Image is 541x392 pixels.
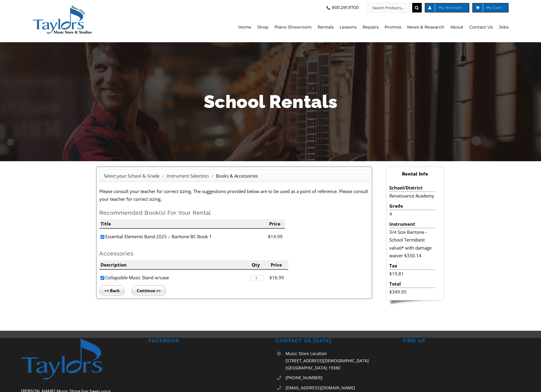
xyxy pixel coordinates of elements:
[99,229,268,244] li: Essential Elements Band 2025 – Baritone BC Book 1
[412,3,422,12] input: Search
[450,23,463,32] span: About
[269,260,288,270] li: Price
[286,350,393,371] p: Music Store Location [STREET_ADDRESS][DEMOGRAPHIC_DATA] [GEOGRAPHIC_DATA] 19380
[216,172,258,180] li: Books & Accessories
[325,3,359,12] a: 800.291.9700
[286,374,393,381] a: [PHONE_NUMBER]
[386,169,444,179] h2: Rental Info
[132,285,166,296] input: Continue >>
[385,12,401,42] a: Promos
[257,12,269,42] a: Shop
[479,6,502,9] span: My Cart
[499,12,509,42] a: Jobs
[156,12,509,42] nav: Main Menu
[99,260,250,270] li: Description
[269,270,288,286] li: $16.99
[363,12,379,42] a: Repairs
[389,288,435,296] li: $349.95
[469,23,493,32] span: Contact Us
[275,23,312,32] span: Piano Showroom
[318,23,334,32] span: Rentals
[156,3,509,12] nav: Top Right
[161,173,165,179] span: /
[99,219,268,229] li: Title
[286,384,393,391] a: [EMAIL_ADDRESS][DOMAIN_NAME]
[21,338,115,380] img: footer-logo
[389,220,435,228] li: Instrument
[167,173,209,179] a: Instrument Selection
[318,12,334,42] a: Rentals
[99,285,125,296] input: << Back
[210,173,215,179] span: /
[389,192,435,200] li: Renaissance Academy
[425,3,469,12] a: My Account
[472,3,509,12] a: My Cart
[389,228,435,259] li: 3/4 Size Baritone - School Term(best value)* with damage waiver $330.14
[340,23,357,32] span: Lessons
[99,187,369,203] p: Please consult your teacher for correct sizing. The suggestions provided below are to be used as ...
[104,173,159,179] a: Select your School & Grade
[385,23,401,32] span: Promos
[389,280,435,288] li: Total
[99,250,369,257] h2: Accessories
[407,12,444,42] a: News & Research
[238,12,251,42] a: Home
[431,6,463,9] span: My Account
[368,3,412,12] input: Search Products...
[363,23,379,32] span: Repairs
[389,270,435,277] li: $19.81
[340,12,357,42] a: Lessons
[268,229,285,244] li: $14.99
[238,23,251,32] span: Home
[389,262,435,270] li: Tax
[99,209,369,217] h2: Recommended Book(s) For Your Rental
[332,3,359,12] span: 800.291.9700
[407,23,444,32] span: News & Research
[275,338,393,344] h2: CONTACT US [DATE]
[389,184,435,192] li: School/District
[386,300,444,306] img: sidebar-footer.png
[250,260,269,270] li: Qty
[97,89,445,114] h1: School Rentals
[389,202,435,210] li: Grade
[403,338,520,344] h2: FIND US
[257,23,269,32] span: Shop
[275,12,312,42] a: Piano Showroom
[268,219,285,229] li: Price
[499,23,509,32] span: Jobs
[148,338,266,344] h2: FACEBOOK
[32,4,92,10] a: taylors-music-store-west-chester
[389,210,435,218] li: 4
[469,12,493,42] a: Contact Us
[99,270,250,286] li: Collapsible Music Stand w/case
[286,385,355,391] span: [EMAIL_ADDRESS][DOMAIN_NAME]
[450,12,463,42] a: About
